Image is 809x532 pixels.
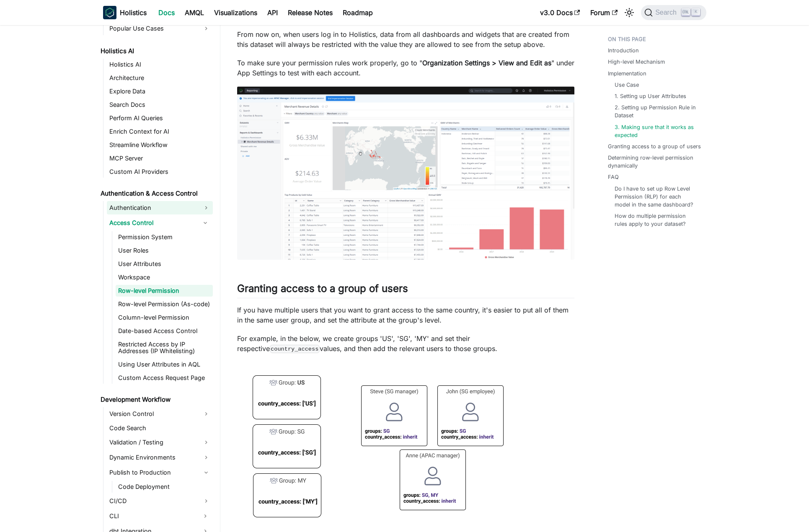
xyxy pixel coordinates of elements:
code: country_access [270,345,320,353]
p: From now on, when users log in to Holistics, data from all dashboards and widgets that are create... [237,29,574,49]
a: Authentication & Access Control [98,188,213,199]
kbd: K [692,8,700,16]
a: API [262,6,283,19]
a: Code Deployment [116,481,213,493]
a: 2. Setting up Permission Rule in Dataset [615,103,698,119]
a: Workspace [116,271,213,283]
a: MCP Server [107,152,213,164]
a: Validation / Testing [107,436,213,449]
a: Dynamic Environments [107,451,213,464]
img: Holistics [103,6,116,19]
button: Switch between dark and light mode (currently light mode) [623,6,636,19]
a: Row-level Permission [116,285,213,297]
nav: Docs sidebar [95,25,220,532]
a: Version Control [107,407,213,421]
a: Release Notes [283,6,338,19]
b: Holistics [120,8,147,18]
a: FAQ [608,173,619,181]
a: Access Control [107,216,198,230]
a: Granting access to a group of users [608,142,701,150]
a: Architecture [107,72,213,84]
a: Roadmap [338,6,378,19]
a: Visualizations [209,6,262,19]
a: Row-level Permission (As-code) [116,298,213,310]
a: Using User Attributes in AQL [116,359,213,370]
a: Restricted Access by IP Addresses (IP Whitelisting) [116,338,213,357]
span: Search [653,9,682,16]
a: Perform AI Queries [107,112,213,124]
a: Implementation [608,70,646,77]
a: Popular Use Cases [107,22,213,35]
a: Determining row-level permission dynamically [608,154,701,170]
p: If you have multiple users that you want to grant access to the same country, it's easier to put ... [237,305,574,325]
a: Docs [153,6,180,19]
a: AMQL [180,6,209,19]
a: Do I have to set up Row Level Permission (RLP) for each model in the same dashboard? [615,185,698,209]
a: Publish to Production [107,466,213,479]
a: How do multiple permission rules apply to your dataset? [615,212,698,228]
a: Forum [585,6,623,19]
strong: Organization Settings > View and Edit as [422,59,551,67]
a: Custom Access Request Page [116,372,213,384]
a: Code Search [107,422,213,434]
a: HolisticsHolistics [103,6,147,19]
button: Collapse sidebar category 'Access Control' [198,216,213,230]
a: 3. Making sure that it works as expected [615,123,698,139]
a: CLI [107,509,198,523]
a: CI/CD [107,494,213,508]
a: Development Workflow [98,394,213,405]
a: High-level Mechanism [608,58,665,66]
button: Search (Ctrl+K) [641,5,706,20]
a: Permission System [116,231,213,243]
h2: Granting access to a group of users [237,282,574,298]
a: Search Docs [107,99,213,111]
button: Expand sidebar category 'CLI' [198,509,213,523]
a: Explore Data [107,85,213,97]
a: Streamline Workflow [107,139,213,151]
p: For example, in the below, we create groups 'US', 'SG', 'MY' and set their respective values, and... [237,333,574,354]
a: Holistics AI [98,45,213,57]
a: Introduction [608,46,639,54]
a: Enrich Context for AI [107,126,213,137]
a: Custom AI Providers [107,166,213,178]
a: v3.0 Docs [535,6,585,19]
a: User Attributes [116,258,213,270]
a: Holistics AI [107,59,213,70]
a: Column-level Permission [116,312,213,323]
p: To make sure your permission rules work properly, go to " " under App Settings to test with each ... [237,58,574,78]
a: Use Case [615,81,639,89]
a: 1. Setting up User Attributes [615,92,686,100]
a: Authentication [107,201,213,214]
a: Date-based Access Control [116,325,213,337]
a: User Roles [116,245,213,256]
